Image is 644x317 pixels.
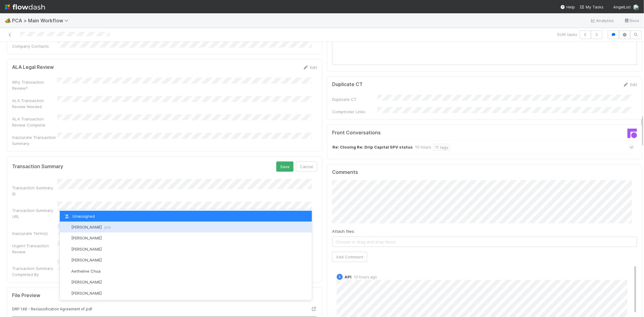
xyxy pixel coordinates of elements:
[63,224,69,230] img: avatar_99e80e95-8f0d-4917-ae3c-b5dad577a2b5.png
[12,293,40,299] h5: File Preview
[303,65,317,70] a: Edit
[332,130,480,136] h5: Front Conversations
[12,243,57,255] div: Urgent Transaction Review
[63,257,69,263] img: avatar_55c8bf04-bdf8-4706-8388-4c62d4787457.png
[12,185,57,197] div: Transaction Summary ID
[71,258,102,262] span: [PERSON_NAME]
[63,279,69,285] img: avatar_adb74e0e-9f86-401c-adfc-275927e58b0b.png
[351,275,377,279] span: 10 hours ago
[624,17,639,24] a: Docs
[71,247,102,251] span: [PERSON_NAME]
[104,225,111,229] span: you
[623,82,637,87] a: Edit
[12,79,57,91] div: Why Transaction Review?
[12,230,57,236] div: Inaccurate Term(s)
[337,274,343,280] div: API
[332,252,367,262] button: Add Comment
[5,2,45,12] img: logo-inverted-e16ddd16eac7371096b0.svg
[12,64,54,70] h5: ALA Legal Review
[12,265,57,277] div: Transaction Summary Completed By
[339,275,341,279] span: A
[296,162,317,172] button: Cancel
[71,280,102,284] span: [PERSON_NAME]
[344,274,351,279] span: API
[276,162,293,172] button: Save
[12,98,57,110] div: ALA Transaction Review Needed
[332,228,355,234] label: Attach files:
[415,144,431,151] div: 10 hours
[63,235,69,241] img: avatar_55a2f090-1307-4765-93b4-f04da16234ba.png
[580,4,604,10] a: My Tasks
[5,18,11,23] span: 🏕️
[627,129,637,138] img: front-logo-b4b721b83371efbadf0a.svg
[71,225,111,229] span: [PERSON_NAME]
[332,82,363,88] h5: Duplicate CT
[63,268,69,274] img: avatar_103f69d0-f655-4f4f-bc28-f3abe7034599.png
[12,134,57,146] div: Inaccurate Transaction Summary
[557,31,577,37] span: 5 of 6 tasks
[71,291,102,296] span: [PERSON_NAME]
[332,144,413,151] strong: Re: Closing Re: Drip Capital SPV status
[590,17,614,24] a: Analytics
[332,96,377,102] div: Duplicate CT
[12,207,57,219] div: Transaction Summary URL
[633,4,639,10] img: avatar_99e80e95-8f0d-4917-ae3c-b5dad577a2b5.png
[560,4,575,10] div: Help
[12,164,63,170] h5: Transaction Summary
[434,144,450,151] div: 11 tags
[63,246,69,252] img: avatar_1d14498f-6309-4f08-8780-588779e5ce37.png
[613,5,631,9] span: AngelList
[63,214,95,219] span: Unassigned
[12,116,57,128] div: ALA Transaction Review Complete
[332,109,377,115] div: Comptroller Links
[332,237,637,247] span: Choose or drag and drop file(s)
[12,18,72,24] span: PCA > Main Workflow
[580,5,604,9] span: My Tasks
[63,290,69,296] img: avatar_df83acd9-d480-4d6e-a150-67f005a3ea0d.png
[332,169,637,175] h5: Comments
[12,307,92,311] small: DRP 146 - Reclassification Agreement vF.pdf
[71,269,101,274] span: Aetheline Chua
[71,235,102,240] span: [PERSON_NAME]
[12,43,57,49] div: Company Contacts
